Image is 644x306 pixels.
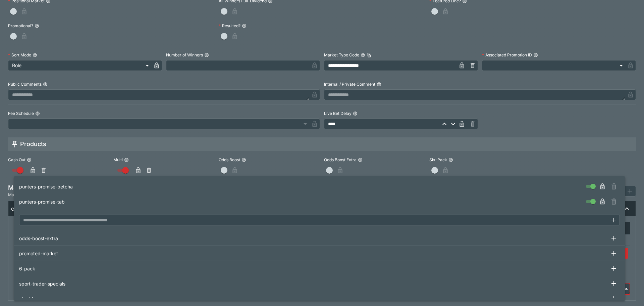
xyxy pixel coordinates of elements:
[19,183,584,190] span: punters-promise-betcha
[19,235,608,242] span: odds-boost-extra
[19,280,608,287] span: sport-trader-specials
[19,198,584,205] span: punters-promise-tab
[19,250,608,257] span: promoted-market
[608,180,620,192] span: Remove Tag
[19,265,608,272] span: 6-pack
[19,295,608,302] span: pk-video
[608,195,620,208] span: Remove Tag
